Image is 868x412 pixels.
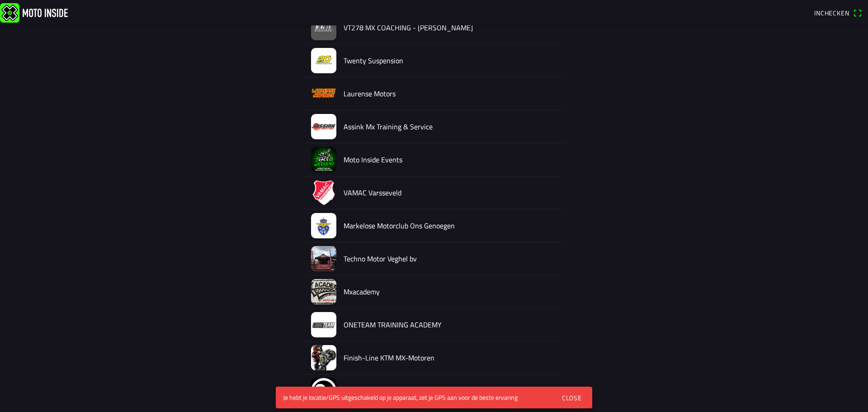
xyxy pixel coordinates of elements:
[311,378,336,403] img: 7gI8XAlebotcOWMfVYTwnFVwbeNLSzP1DxHpqtJ8.jpeg
[311,81,336,106] img: 2ICJh0beNgKd0bCzGU5ym4mQ3NQsOh840YCd1WbW.jpeg
[311,279,336,304] img: eEhe0McD5lQ8zYOiULkVOSo7JdHiPLHf7XBlkpDG.jpeg
[311,246,336,271] img: ukU4OdRNXCoAP1soteft1uAySRKGAmLevqhtcmf5.jpeg
[810,5,866,20] a: Incheckenqr scanner
[344,354,557,362] h2: Finish-Line KTM MX-Motoren
[311,147,336,172] img: avgeJZzSpmKmC3BUPU1QaKBiIfr5vPWB2m6JbNIg.jpeg
[344,321,557,329] h2: ONETEAM TRAINING ACADEMY
[311,15,336,40] img: m27H6q1FX55dElvMVo3Ez0rGSuGc2eR0IOhOEY0J.jpeg
[311,345,336,370] img: dfU0sOyNoHzR8u2380Si9UpkuWwtCKitJQFylawy.jpeg
[814,8,849,18] span: Inchecken
[311,114,336,139] img: CSHL7vcYoxxWhqJ5bhrFgmiQh5Ref4KWvAJxvDmg.jpeg
[344,90,557,98] h2: Laurense Motors
[344,189,557,197] h2: VAMAC Varsseveld
[344,222,557,230] h2: Markelose Motorclub Ons Genoegen
[344,288,557,296] h2: Mxacademy
[344,57,557,65] h2: Twenty Suspension
[311,180,336,205] img: VO4gprahLP017EXKpe6ESAQbuC99gJKaIARkKhXp.png
[344,255,557,263] h2: Techno Motor Veghel bv
[344,156,557,164] h2: Moto Inside Events
[344,123,557,131] h2: Assink Mx Training & Service
[311,213,336,238] img: UByebBRfVoKeJdfrrfejYaKoJ9nquzzw8nymcseR.jpeg
[311,312,336,337] img: noFAOFQinkayH5JenIQfeLlHhxAUqehaJ7Y5wFiD.jpeg
[311,48,336,73] img: E28A0825-340D-40E8-AD27-BA32E2B38A03.JPG
[344,24,557,32] h2: VT278 MX COACHING - [PERSON_NAME]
